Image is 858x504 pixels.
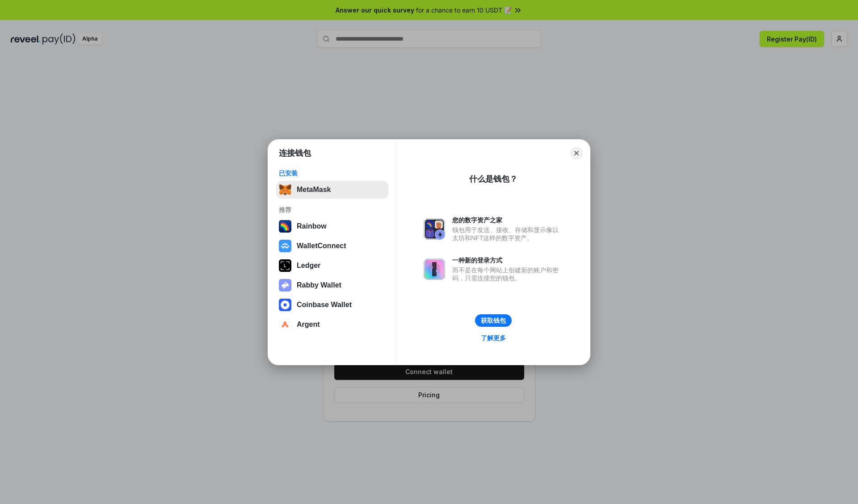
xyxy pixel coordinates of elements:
[276,257,388,275] button: Ledger
[297,222,327,230] div: Rainbow
[452,216,563,224] div: 您的数字资产之家
[475,332,511,344] a: 了解更多
[279,299,291,311] img: svg+xml,%3Csvg%20width%3D%2228%22%20height%3D%2228%22%20viewBox%3D%220%200%2028%2028%22%20fill%3D...
[469,174,517,184] div: 什么是钱包？
[452,226,563,242] div: 钱包用于发送、接收、存储和显示像以太坊和NFT这样的数字资产。
[276,237,388,255] button: WalletConnect
[279,318,291,331] img: svg+xml,%3Csvg%20width%3D%2228%22%20height%3D%2228%22%20viewBox%3D%220%200%2028%2028%22%20fill%3D...
[297,186,331,194] div: MetaMask
[279,220,291,233] img: svg+xml,%3Csvg%20width%3D%22120%22%20height%3D%22120%22%20viewBox%3D%220%200%20120%20120%22%20fil...
[276,276,388,294] button: Rabby Wallet
[279,240,291,252] img: svg+xml,%3Csvg%20width%3D%2228%22%20height%3D%2228%22%20viewBox%3D%220%200%2028%2028%22%20fill%3D...
[279,206,386,214] div: 推荐
[452,256,563,264] div: 一种新的登录方式
[276,181,388,199] button: MetaMask
[297,281,341,289] div: Rabby Wallet
[279,183,291,196] img: svg+xml,%3Csvg%20fill%3D%22none%22%20height%3D%2233%22%20viewBox%3D%220%200%2035%2033%22%20width%...
[570,147,583,159] button: Close
[276,316,388,333] button: Argent
[279,279,291,292] img: svg+xml,%3Csvg%20xmlns%3D%22http%3A%2F%2Fwww.w3.org%2F2000%2Fsvg%22%20fill%3D%22none%22%20viewBox...
[424,218,445,240] img: svg+xml,%3Csvg%20xmlns%3D%22http%3A%2F%2Fwww.w3.org%2F2000%2Fsvg%22%20fill%3D%22none%22%20viewBox...
[452,266,563,282] div: 而不是在每个网站上创建新的账户和密码，只需连接您的钱包。
[279,169,386,177] div: 已安装
[297,262,320,270] div: Ledger
[481,334,506,342] div: 了解更多
[279,148,311,158] h1: 连接钱包
[297,301,352,309] div: Coinbase Wallet
[297,242,346,250] div: WalletConnect
[424,258,445,280] img: svg+xml,%3Csvg%20xmlns%3D%22http%3A%2F%2Fwww.w3.org%2F2000%2Fsvg%22%20fill%3D%22none%22%20viewBox...
[276,296,388,314] button: Coinbase Wallet
[297,321,320,329] div: Argent
[481,317,506,325] div: 获取钱包
[279,259,291,272] img: svg+xml,%3Csvg%20xmlns%3D%22http%3A%2F%2Fwww.w3.org%2F2000%2Fsvg%22%20width%3D%2228%22%20height%3...
[475,314,512,327] button: 获取钱包
[276,217,388,235] button: Rainbow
